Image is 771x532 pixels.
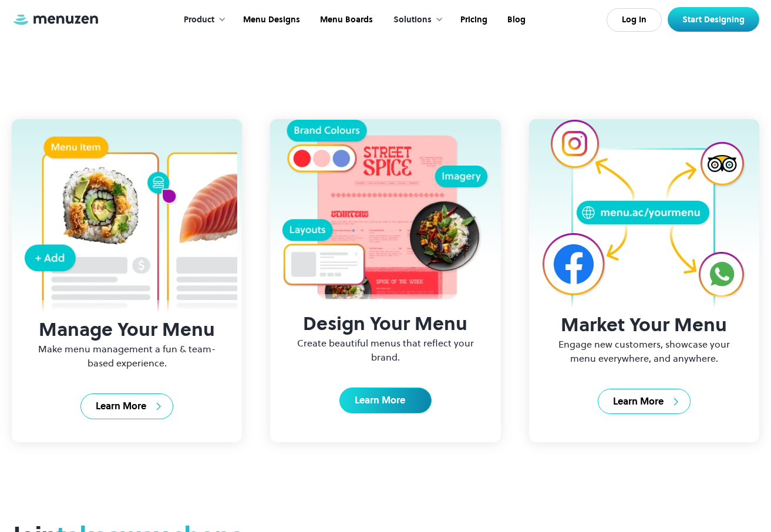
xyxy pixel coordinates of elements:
[12,318,242,342] h3: Manage Your Menu
[598,389,690,415] a: Learn More
[449,2,496,38] a: Pricing
[232,2,309,38] a: Menu Designs
[552,337,736,365] p: Engage new customers, showcase your menu everywhere, and anywhere.
[668,7,759,32] a: Start Designing
[35,342,219,370] p: Make menu management a fun & team-based experience.
[294,336,478,364] p: Create beautiful menus that reflect your brand.
[309,2,382,38] a: Menu Boards
[270,312,500,336] h3: Design Your Menu
[184,14,214,26] div: Product
[80,393,173,419] a: Learn More
[172,2,232,38] div: Product
[355,394,405,407] div: Learn More
[339,388,432,413] a: Learn More
[393,14,432,26] div: Solutions
[613,395,664,408] div: Learn More
[496,2,534,38] a: Blog
[607,8,662,32] a: Log In
[529,313,759,337] h3: Market Your Menu
[382,2,449,38] div: Solutions
[96,400,146,413] div: Learn More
